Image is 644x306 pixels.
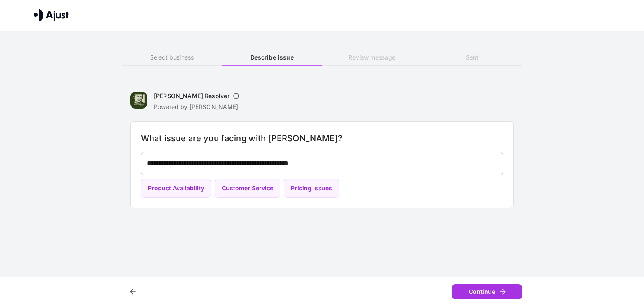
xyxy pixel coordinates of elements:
[141,132,503,145] h6: What issue are you facing with [PERSON_NAME]?
[215,179,280,198] button: Customer Service
[141,179,211,198] button: Product Availability
[422,53,522,62] h6: Sent
[34,8,69,21] img: Ajust
[452,284,522,300] button: Continue
[222,53,322,62] h6: Describe issue
[154,103,243,111] p: Powered by [PERSON_NAME]
[284,179,339,198] button: Pricing Issues
[130,92,147,109] img: Dan Murphy's
[154,92,229,100] h6: [PERSON_NAME] Resolver
[322,53,422,62] h6: Review message
[122,53,222,62] h6: Select business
